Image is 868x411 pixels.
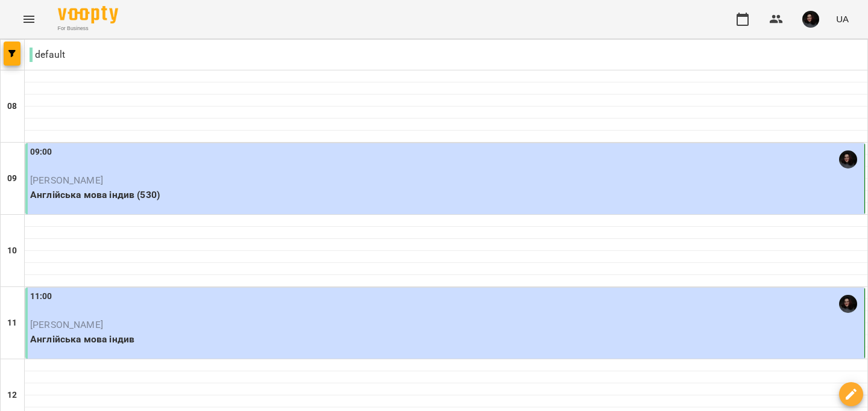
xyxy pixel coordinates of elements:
button: Menu [14,5,43,34]
p: default [30,48,65,62]
img: 3b3145ad26fe4813cc7227c6ce1adc1c.jpg [802,11,819,28]
label: 09:00 [30,146,52,159]
span: For Business [58,25,118,32]
img: Voopty Logo [58,6,118,23]
h6: 09 [7,172,17,185]
button: UA [831,8,854,30]
h6: 08 [7,100,17,113]
p: Англійська мова індив [30,332,862,347]
h6: 11 [7,317,17,330]
img: Наталія Кобель [839,150,857,168]
span: UA [836,13,849,25]
span: [PERSON_NAME] [30,175,103,186]
span: [PERSON_NAME] [30,319,103,330]
h6: 12 [7,389,17,402]
h6: 10 [7,244,17,258]
label: 11:00 [30,290,52,303]
img: Наталія Кобель [839,295,857,313]
p: Англійська мова індив (530) [30,188,862,202]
